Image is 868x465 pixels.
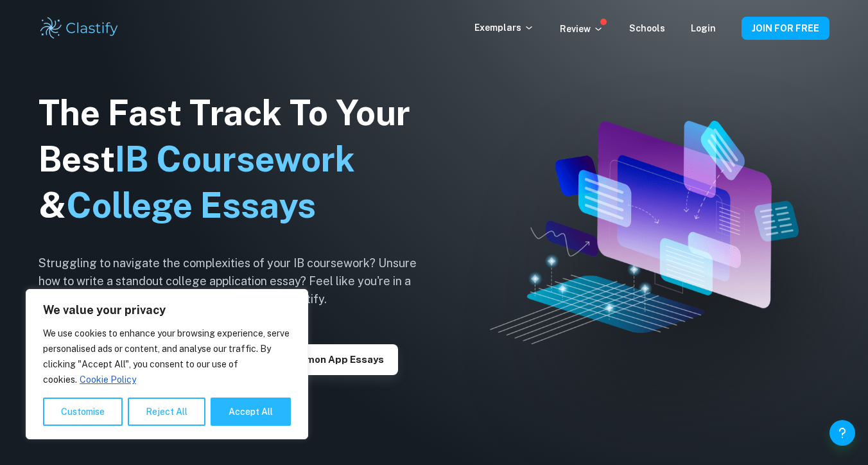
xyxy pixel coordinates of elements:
[629,23,665,33] a: Schools
[79,374,137,385] a: Cookie Policy
[742,17,829,40] button: JOIN FOR FREE
[490,121,799,344] img: Clastify hero
[66,185,316,225] span: College Essays
[829,420,855,446] button: Help and Feedback
[39,254,437,308] h6: Struggling to navigate the complexities of your IB coursework? Unsure how to write a standout col...
[211,398,291,426] button: Accept All
[691,23,716,33] a: Login
[230,353,398,365] a: Explore Common App essays
[43,303,291,318] p: We value your privacy
[39,90,437,229] h1: The Fast Track To Your Best &
[115,139,355,179] span: IB Coursework
[43,326,291,387] p: We use cookies to enhance your browsing experience, serve personalised ads or content, and analys...
[560,22,603,36] p: Review
[128,398,205,426] button: Reject All
[43,398,123,426] button: Customise
[474,21,534,35] p: Exemplars
[26,289,308,439] div: We value your privacy
[39,15,120,41] img: Clastify logo
[230,344,398,375] button: Explore Common App essays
